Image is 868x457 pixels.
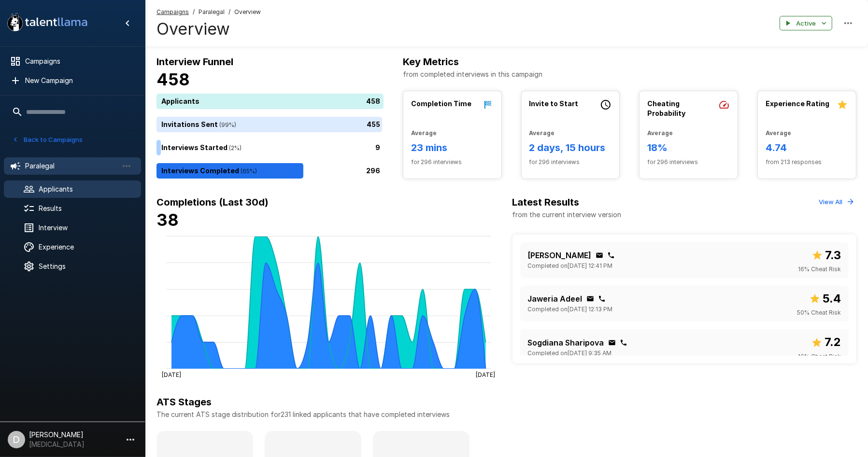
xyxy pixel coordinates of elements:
span: for 296 interviews [647,157,730,167]
p: from the current interview version [512,210,622,220]
span: for 296 interviews [529,157,612,167]
p: The current ATS stage distribution for 231 linked applicants that have completed interviews [157,410,856,419]
p: from completed interviews in this campaign [403,69,856,79]
b: 7.3 [825,248,841,262]
span: Paralegal [199,7,225,17]
b: 5.4 [823,291,841,305]
b: Experience Rating [766,99,829,108]
div: Click to copy [586,295,594,303]
h4: Overview [157,19,261,39]
span: for 296 interviews [411,157,494,167]
b: Average [411,129,437,137]
span: Completed on [DATE] 9:35 AM [528,348,612,358]
div: Click to copy [596,251,603,259]
b: Average [766,129,791,137]
span: Overall score out of 10 [811,246,841,264]
div: Click to copy [608,339,616,346]
div: Click to copy [607,251,615,259]
h6: 2 days, 15 hours [529,140,612,155]
b: Latest Results [512,196,580,208]
p: 455 [367,120,380,130]
u: Campaigns [157,8,189,15]
button: Active [780,16,832,31]
div: Click to copy [620,339,627,346]
button: View All [816,194,856,209]
h6: 23 mins [411,140,494,155]
b: Average [647,129,673,137]
span: Overview [234,7,261,17]
p: Sogdiana Sharipova [528,337,604,348]
b: 458 [157,69,190,89]
b: Completions (Last 30d) [157,196,269,208]
b: Key Metrics [403,56,459,68]
div: Click to copy [598,295,606,303]
tspan: [DATE] [162,371,181,378]
p: 296 [366,166,380,176]
p: 9 [375,143,380,153]
b: 38 [157,210,179,230]
b: 7.2 [825,335,841,349]
span: Completed on [DATE] 12:41 PM [528,261,613,271]
b: ATS Stages [157,396,212,408]
span: Overall score out of 10 [809,290,841,308]
b: Completion Time [411,99,471,108]
span: / [193,7,195,17]
b: Interview Funnel [157,56,233,68]
span: from 213 responses [766,157,848,167]
h6: 18% [647,140,730,155]
h6: 4.74 [766,140,848,155]
b: Invite to Start [529,99,579,108]
b: Cheating Probability [647,99,685,117]
span: 50 % Cheat Risk [797,308,841,318]
tspan: [DATE] [476,371,495,378]
b: Average [529,129,555,137]
p: [PERSON_NAME] [528,249,592,261]
span: 16 % Cheat Risk [798,264,841,274]
span: / [228,7,230,17]
span: Overall score out of 10 [811,333,841,351]
span: 16 % Cheat Risk [798,352,841,361]
span: Completed on [DATE] 12:13 PM [528,305,613,314]
p: 458 [366,97,380,107]
p: Jaweria Adeel [528,293,583,305]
